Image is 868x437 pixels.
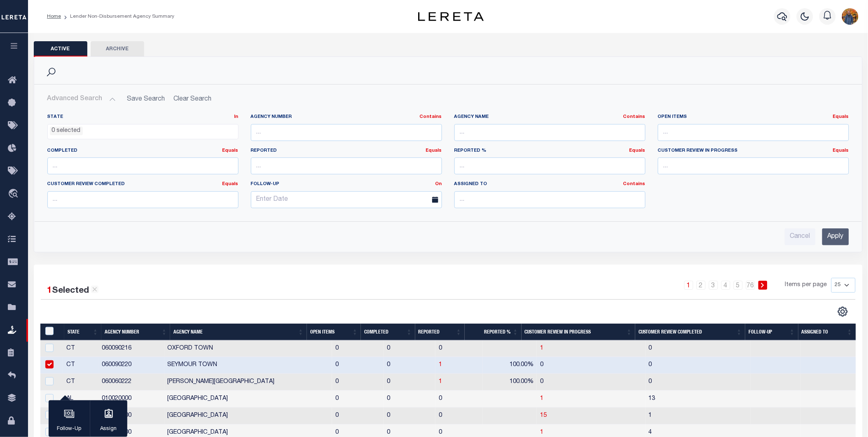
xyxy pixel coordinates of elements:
td: AL [63,391,98,408]
td: 0 [384,341,435,357]
input: Cancel [785,228,816,245]
td: 0 [384,391,435,408]
a: 15 [540,413,547,418]
td: 0 [646,341,751,357]
label: Reported [251,148,442,155]
input: ... [454,191,646,208]
a: 76 [746,281,755,290]
td: 010080000 [98,408,164,425]
input: ... [251,124,442,141]
a: 2 [697,281,706,290]
td: [PERSON_NAME][GEOGRAPHIC_DATA] [164,374,332,391]
td: 010020000 [98,391,164,408]
td: 1 [646,408,751,425]
th: State: activate to sort column ascending [64,324,101,341]
button: Active [34,41,87,57]
td: 0 [537,374,646,391]
td: 0 [384,374,435,391]
a: Equals [833,148,849,153]
a: 1 [540,396,543,402]
a: Home [47,14,61,19]
td: [GEOGRAPHIC_DATA] [164,408,332,425]
th: Agency Name: activate to sort column ascending [170,324,307,341]
a: Equals [426,148,442,153]
input: ... [658,157,849,174]
th: Customer Review In Progress: activate to sort column ascending [522,324,635,341]
input: ... [658,124,849,141]
th: Reported %: activate to sort column ascending [465,324,522,341]
td: SEYMOUR TOWN [164,357,332,374]
a: Equals [222,148,239,153]
td: 060090216 [98,341,164,357]
th: Reported: activate to sort column ascending [415,324,465,341]
input: ... [47,191,239,208]
label: Customer Review Completed [47,181,239,188]
a: 1 [684,281,693,290]
td: 100.00% [483,357,537,374]
td: CT [63,341,98,357]
td: 0 [332,408,384,425]
td: 0 [332,391,384,408]
a: 4 [721,281,730,290]
a: 1 [540,430,543,435]
td: CT [63,357,98,374]
a: 5 [734,281,743,290]
input: ... [454,157,646,174]
td: 060060222 [98,374,164,391]
input: Apply [822,228,849,245]
img: logo-dark.svg [418,12,484,21]
label: Customer Review In Progress [658,148,849,155]
td: 0 [384,357,435,374]
th: MBACode [40,324,65,341]
span: Items per page [785,281,827,290]
label: Assigned To [454,181,646,188]
a: Contains [623,115,646,119]
th: Open Items: activate to sort column ascending [307,324,361,341]
a: Contains [623,182,646,186]
input: ... [251,157,442,174]
button: Archive [91,41,144,57]
th: Agency Number: activate to sort column ascending [101,324,170,341]
a: 1 [540,345,543,351]
a: Equals [629,148,646,153]
input: ... [47,157,239,174]
th: Completed: activate to sort column ascending [361,324,415,341]
label: Agency Number [251,114,442,121]
td: 13 [646,391,751,408]
a: 1 [439,379,442,385]
a: 1 [439,362,442,368]
button: Advanced Search [47,91,116,107]
a: Equals [222,182,239,186]
input: Enter Date [251,191,442,208]
i: travel_explore [8,189,21,200]
td: 060090220 [98,357,164,374]
td: 0 [646,374,751,391]
a: Contains [420,115,442,119]
td: 0 [435,408,483,425]
label: State [47,114,239,121]
td: CT [63,374,98,391]
li: 0 selected [50,127,83,136]
td: 100.00% [483,374,537,391]
th: Customer Review Completed: activate to sort column ascending [635,324,745,341]
th: Follow-up: activate to sort column ascending [745,324,798,341]
input: ... [454,124,646,141]
td: [GEOGRAPHIC_DATA] [164,391,332,408]
a: Equals [833,115,849,119]
p: Assign [98,425,119,433]
label: Agency Name [454,114,646,121]
td: 0 [435,341,483,357]
p: Follow-Up [57,425,82,433]
td: 0 [537,357,646,374]
label: Completed [47,148,239,155]
a: In [234,115,239,119]
td: 0 [384,408,435,425]
td: 0 [332,357,384,374]
td: 0 [646,357,751,374]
